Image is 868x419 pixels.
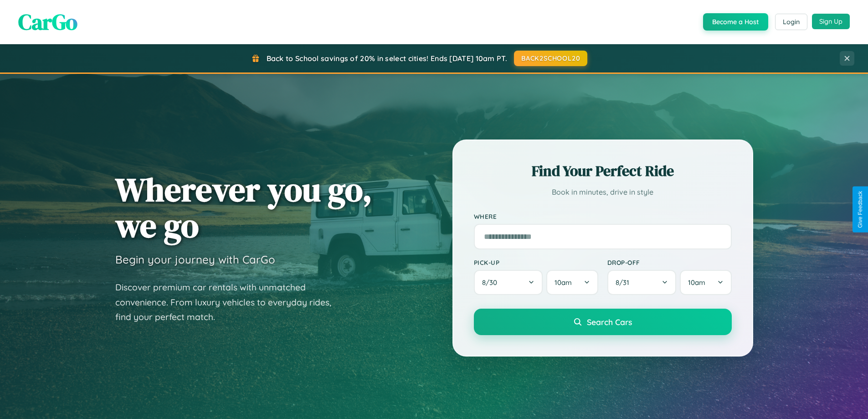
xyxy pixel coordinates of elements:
span: 10am [555,278,572,287]
button: 10am [680,270,731,295]
h3: Begin your journey with CarGo [115,253,275,266]
button: 10am [546,270,598,295]
label: Where [474,212,732,220]
button: Search Cars [474,309,732,335]
span: CarGo [18,7,77,37]
label: Pick-up [474,259,598,266]
p: Discover premium car rentals with unmatched convenience. From luxury vehicles to everyday rides, ... [115,280,343,325]
span: 10am [688,278,705,287]
button: 8/31 [607,270,677,295]
span: Back to School savings of 20% in select cities! Ends [DATE] 10am PT. [267,54,507,63]
button: Login [775,14,807,30]
h1: Wherever you go, we go [115,171,372,243]
button: Become a Host [703,13,768,31]
button: BACK2SCHOOL20 [514,51,587,66]
p: Book in minutes, drive in style [474,186,732,199]
button: 8/30 [474,270,543,295]
span: 8 / 31 [616,278,634,287]
span: 8 / 30 [482,278,502,287]
label: Drop-off [607,259,732,266]
span: Search Cars [587,317,632,327]
div: Give Feedback [857,191,863,228]
button: Sign Up [812,14,850,29]
h2: Find Your Perfect Ride [474,161,732,181]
